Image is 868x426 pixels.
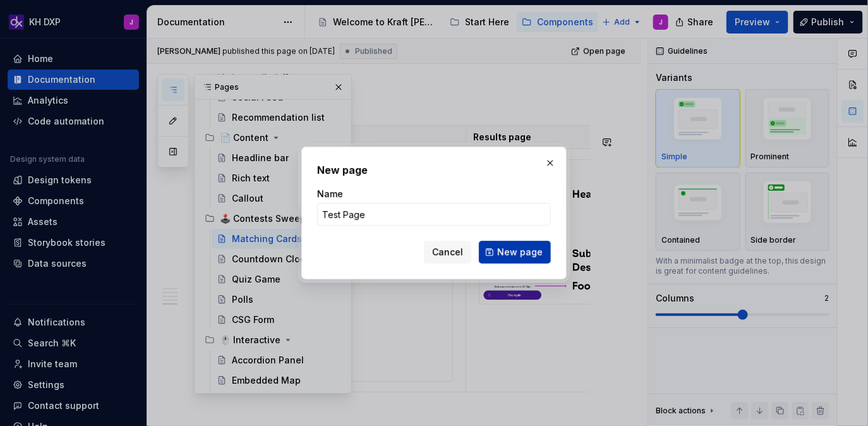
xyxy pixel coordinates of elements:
span: Cancel [432,246,463,259]
button: New page [479,241,551,264]
span: New page [497,246,543,259]
h2: New page [317,162,551,178]
button: Cancel [424,241,471,264]
label: Name [317,188,343,200]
